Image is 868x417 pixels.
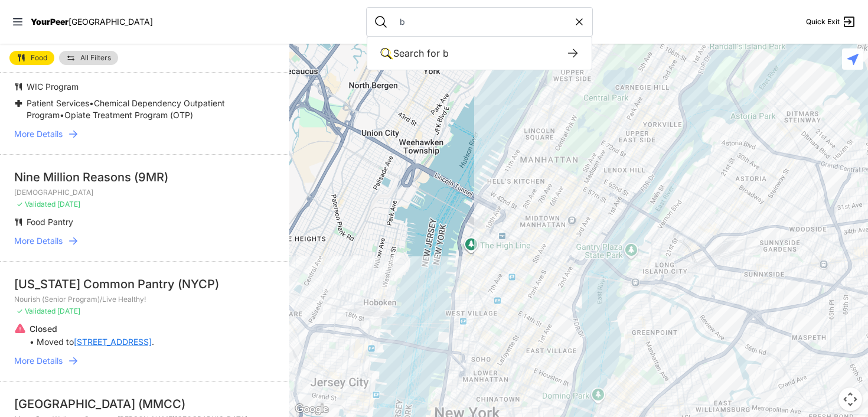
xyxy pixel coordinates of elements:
[838,387,862,411] button: Map camera controls
[27,98,89,108] span: Patient Services
[14,276,275,292] div: [US_STATE] Common Pantry (NYCP)
[806,15,856,29] a: Quick Exit
[31,54,47,61] span: Food
[74,336,152,348] a: [STREET_ADDRESS]
[27,82,79,92] span: WIC Program
[30,336,154,348] p: • Moved to .
[57,200,80,209] span: [DATE]
[393,47,440,59] span: Search for
[17,307,56,315] span: ✓ Validated
[393,16,573,28] input: Search
[27,217,73,227] span: Food Pantry
[14,355,275,367] a: More Details
[89,98,94,108] span: •
[14,188,275,197] p: [DEMOGRAPHIC_DATA]
[17,200,56,209] span: ✓ Validated
[292,402,331,417] img: Google
[806,17,840,27] span: Quick Exit
[60,110,64,120] span: •
[14,235,275,247] a: More Details
[14,396,275,412] div: [GEOGRAPHIC_DATA] (MMCC)
[14,128,275,140] a: More Details
[68,17,153,27] span: [GEOGRAPHIC_DATA]
[9,51,54,65] a: Food
[443,47,449,59] span: b
[31,18,153,25] a: YourPeer[GEOGRAPHIC_DATA]
[14,355,63,367] span: More Details
[14,295,275,304] p: Nourish (Senior Program)/Live Healthy!
[292,402,331,417] a: Open this area in Google Maps (opens a new window)
[14,169,275,185] div: Nine Million Reasons (9MR)
[30,323,154,335] p: Closed
[14,128,63,140] span: More Details
[59,51,118,65] a: All Filters
[64,110,193,120] span: Opiate Treatment Program (OTP)
[14,235,63,247] span: More Details
[31,17,68,27] span: YourPeer
[27,98,225,120] span: Chemical Dependency Outpatient Program
[57,307,80,315] span: [DATE]
[80,54,111,61] span: All Filters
